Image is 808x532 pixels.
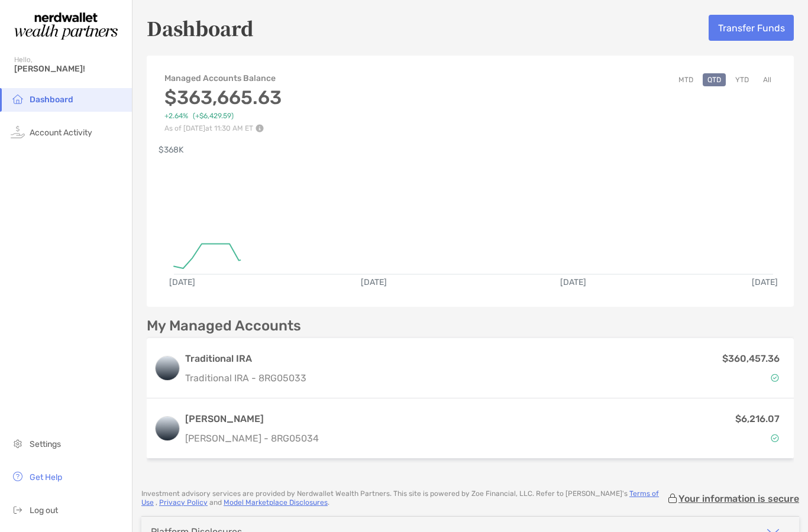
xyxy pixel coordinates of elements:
h3: [PERSON_NAME] [185,412,319,426]
p: My Managed Accounts [147,319,301,333]
a: Model Marketplace Disclosures [224,498,328,507]
text: $368K [159,145,184,155]
span: Log out [30,505,58,515]
p: [PERSON_NAME] - 8RG05034 [185,431,319,446]
img: Account Status icon [771,434,779,442]
p: Traditional IRA - 8RG05033 [185,371,306,385]
span: +2.64% [164,112,188,121]
img: Account Status icon [771,374,779,382]
text: [DATE] [752,277,778,287]
img: activity icon [11,125,25,139]
p: Investment advisory services are provided by Nerdwallet Wealth Partners . This site is powered by... [141,489,667,507]
img: household icon [11,92,25,106]
img: get-help icon [11,469,25,484]
text: [DATE] [560,277,586,287]
text: [DATE] [169,277,195,287]
h3: $363,665.63 [164,86,282,109]
span: Dashboard [30,95,73,105]
span: ( +$6,429.59 ) [193,112,234,121]
p: $6,216.07 [735,411,780,426]
text: [DATE] [361,277,387,287]
button: MTD [674,73,698,86]
img: logo account [156,356,179,380]
span: Account Activity [30,128,92,138]
span: Get Help [30,472,62,482]
p: As of [DATE] at 11:30 AM ET [164,124,282,132]
span: Settings [30,439,61,449]
img: logout icon [11,502,25,517]
img: Zoe Logo [14,5,118,47]
img: settings icon [11,436,25,450]
button: All [758,73,776,86]
button: YTD [731,73,754,86]
img: logo account [156,417,179,440]
button: Transfer Funds [709,15,794,41]
p: Your information is secure [678,493,799,504]
button: QTD [703,73,726,86]
h5: Dashboard [147,14,254,41]
p: $360,457.36 [722,351,780,366]
h4: Managed Accounts Balance [164,73,282,83]
img: Performance Info [256,124,264,132]
h3: Traditional IRA [185,352,306,366]
a: Terms of Use [141,489,659,507]
span: [PERSON_NAME]! [14,64,125,74]
a: Privacy Policy [159,498,208,507]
